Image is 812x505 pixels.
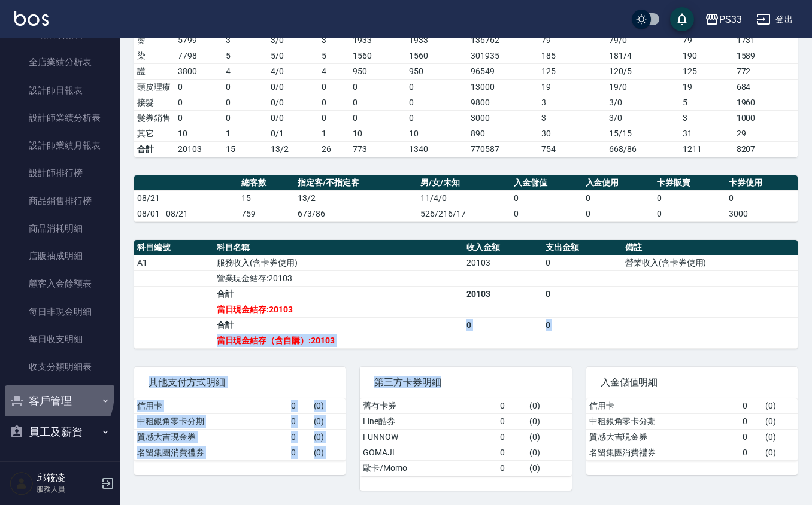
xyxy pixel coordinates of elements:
td: 1211 [680,141,734,157]
td: 合計 [134,141,175,157]
td: 1933 [406,32,468,48]
td: 中租銀角零卡分期 [134,413,288,429]
a: 每日收支明細 [5,325,115,353]
td: 1933 [350,32,406,48]
td: 0 [463,317,543,333]
td: 0 [288,398,311,414]
td: 質感大吉現金券 [134,429,288,445]
a: 設計師排行榜 [5,159,115,187]
td: ( 0 ) [526,445,572,460]
td: GOMAJL [360,445,496,460]
td: 0 [726,190,798,206]
td: 0 [654,206,726,221]
td: 信用卡 [586,398,740,414]
td: ( 0 ) [311,429,346,445]
td: 526/216/17 [417,206,511,221]
td: 5 [680,95,734,110]
td: 歐卡/Momo [360,460,496,476]
td: 0 [406,95,468,110]
div: PS33 [719,12,742,27]
td: 0 [497,429,526,445]
td: 髮券銷售 [134,110,175,126]
td: 中租銀角零卡分期 [586,413,740,429]
td: 1340 [406,141,468,157]
td: 名留集團消費禮券 [586,445,740,460]
td: 質感大吉現金券 [586,429,740,445]
a: 商品銷售排行榜 [5,187,115,215]
td: 96549 [468,63,538,79]
td: 1560 [350,48,406,63]
td: 0 [740,429,762,445]
td: 0 [319,95,350,110]
td: 0 [223,95,268,110]
td: 754 [538,141,607,157]
a: 顧客入金餘額表 [5,270,115,297]
th: 指定客/不指定客 [295,175,417,191]
td: 20103 [463,286,543,302]
table: a dense table [134,398,346,461]
td: 營業現金結存:20103 [214,270,463,286]
td: 0 / 0 [268,110,319,126]
h5: 邱筱凌 [37,472,98,484]
td: 1560 [406,48,468,63]
td: 9800 [468,95,538,110]
td: 0 [319,110,350,126]
td: 0 [288,413,311,429]
a: 設計師日報表 [5,77,115,104]
td: 15 / 15 [606,126,680,141]
td: 950 [406,63,468,79]
td: 190 [680,48,734,63]
td: FUNNOW [360,429,496,445]
td: 3 [223,32,268,48]
td: ( 0 ) [311,413,346,429]
th: 科目編號 [134,240,214,255]
td: 0 [319,79,350,95]
td: 舊有卡券 [360,398,496,414]
td: 3 / 0 [268,32,319,48]
td: 30 [538,126,607,141]
td: 0 / 1 [268,126,319,141]
td: 79 / 0 [606,32,680,48]
td: 3 / 0 [606,110,680,126]
td: 5 [319,48,350,63]
td: 890 [468,126,538,141]
td: 3 [680,110,734,126]
td: 服務收入(含卡券使用) [214,255,463,270]
td: 13/2 [295,190,417,206]
td: ( 0 ) [526,460,572,476]
td: 0 [583,206,655,221]
td: 0 [497,460,526,476]
table: a dense table [134,175,798,222]
img: Person [10,471,34,495]
td: ( 0 ) [762,398,798,414]
td: 136762 [468,32,538,48]
td: 185 [538,48,607,63]
a: 全店業績分析表 [5,48,115,76]
td: 0 [497,445,526,460]
img: Logo [14,11,49,26]
td: 950 [350,63,406,79]
td: ( 0 ) [762,445,798,460]
td: 3000 [726,206,798,221]
td: ( 0 ) [526,413,572,429]
td: 名留集團消費禮券 [134,445,288,460]
td: A1 [134,255,214,270]
th: 總客數 [238,175,295,191]
td: 0 / 0 [268,95,319,110]
td: 0 [406,110,468,126]
td: 120 / 5 [606,63,680,79]
button: 員工及薪資 [5,416,115,448]
td: 4 [223,63,268,79]
td: 181 / 4 [606,48,680,63]
td: Line酷券 [360,413,496,429]
td: 4 [319,63,350,79]
td: 10 [175,126,223,141]
td: 0 [288,429,311,445]
th: 入金儲值 [511,175,583,191]
td: ( 0 ) [526,429,572,445]
td: 0 [406,79,468,95]
td: 0 [175,110,223,126]
button: save [670,7,694,31]
th: 卡券使用 [726,175,798,191]
td: 合計 [214,317,463,333]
